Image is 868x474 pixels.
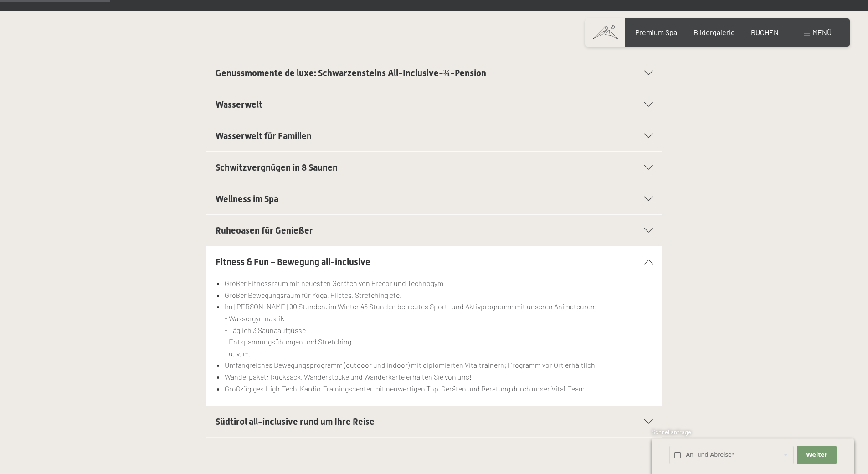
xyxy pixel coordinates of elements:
a: BUCHEN [751,28,779,36]
span: Schnellanfrage [652,428,691,436]
a: Premium Spa [635,28,677,36]
span: Wasserwelt für Familien [216,130,312,141]
span: Menü [812,28,832,36]
span: Weiter [806,451,827,459]
button: Weiter [797,446,836,464]
li: Großzügiges High-Tech-Kardio-Trainingscenter mit neuwertigen Top-Geräten und Beratung durch unser... [225,383,652,395]
span: Fitness & Fun – Bewegung all-inclusive [216,256,370,267]
li: Großer Fitnessraum mit neuesten Geräten von Precor und Technogym [225,277,652,289]
span: Südtirol all-inclusive rund um Ihre Reise [216,416,375,427]
span: Schwitzvergnügen in 8 Saunen [216,162,338,173]
li: Im [PERSON_NAME] 90 Stunden, im Winter 45 Stunden betreutes Sport- und Aktivprogramm mit unseren ... [225,301,652,359]
span: Wellness im Spa [216,193,278,204]
li: Großer Bewegungsraum für Yoga, Pilates, Stretching etc. [225,289,652,301]
li: Umfangreiches Bewegungsprogramm (outdoor und indoor) mit diplomierten Vitaltrainern; Programm vor... [225,359,652,371]
li: Wanderpaket: Rucksack, Wanderstöcke und Wanderkarte erhalten Sie von uns! [225,371,652,383]
a: Bildergalerie [693,28,735,36]
span: Wasserwelt [216,99,262,110]
span: Ruheoasen für Genießer [216,225,313,236]
span: Genussmomente de luxe: Schwarzensteins All-Inclusive-¾-Pension [216,68,486,78]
